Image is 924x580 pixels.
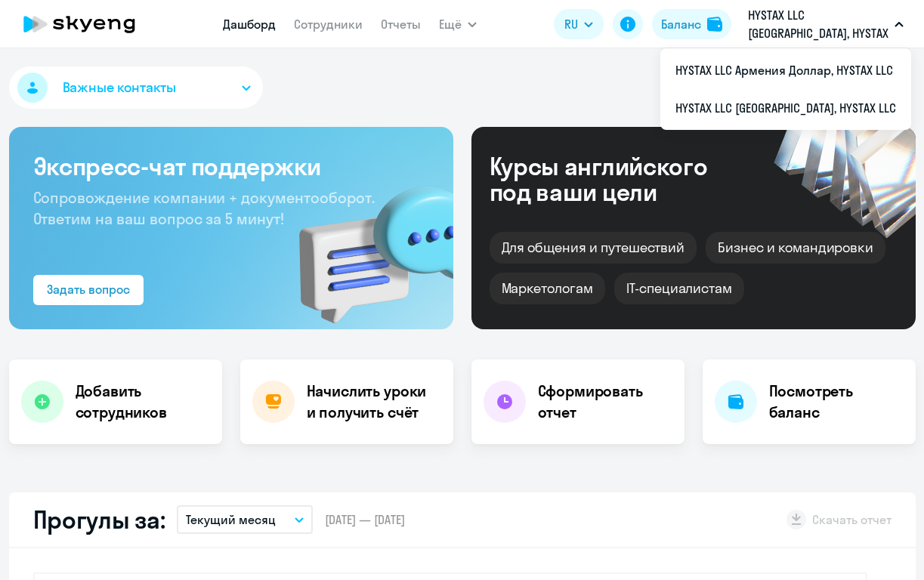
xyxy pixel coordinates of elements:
img: bg-img [277,159,453,329]
span: RU [564,15,578,33]
p: HYSTAX LLC [GEOGRAPHIC_DATA], HYSTAX LLC [748,6,888,42]
a: Отчеты [381,17,421,32]
button: RU [554,9,604,39]
div: IT-специалистам [614,273,744,304]
ul: Ещё [660,48,911,130]
img: balance [707,17,722,32]
h4: Сформировать отчет [538,381,672,423]
h2: Прогулы за: [33,504,165,535]
div: Баланс [661,15,701,33]
a: Дашборд [223,17,276,32]
span: [DATE] — [DATE] [325,511,405,528]
div: Для общения и путешествий [490,232,697,264]
div: Курсы английского под ваши цели [490,153,748,205]
h4: Посмотреть баланс [769,381,904,423]
p: Текущий месяц [186,511,276,529]
button: Ещё [439,9,477,39]
a: Сотрудники [294,17,363,32]
div: Маркетологам [490,273,605,304]
button: Балансbalance [652,9,731,39]
button: Задать вопрос [33,275,144,305]
button: Важные контакты [9,66,263,109]
span: Сопровождение компании + документооборот. Ответим на ваш вопрос за 5 минут! [33,188,375,228]
h4: Начислить уроки и получить счёт [307,381,438,423]
button: HYSTAX LLC [GEOGRAPHIC_DATA], HYSTAX LLC [740,6,911,42]
div: Задать вопрос [47,280,130,298]
h4: Добавить сотрудников [76,381,210,423]
span: Важные контакты [63,78,176,97]
button: Текущий месяц [177,505,313,534]
div: Бизнес и командировки [706,232,885,264]
h3: Экспресс-чат поддержки [33,151,429,181]
span: Ещё [439,15,462,33]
